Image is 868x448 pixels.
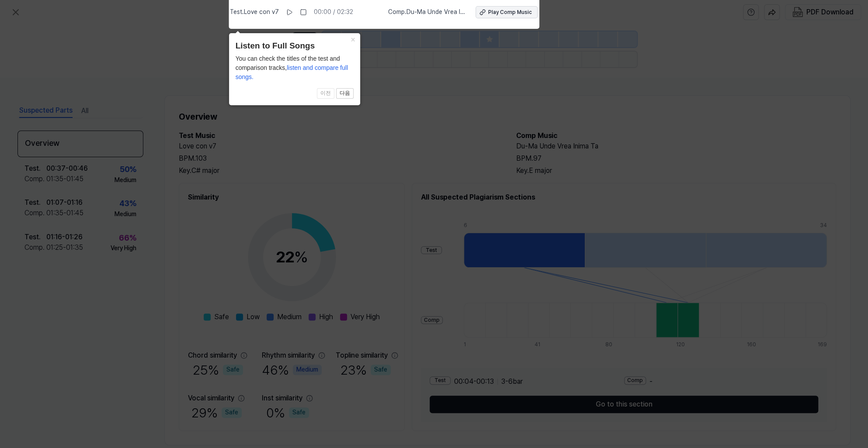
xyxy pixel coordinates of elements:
[314,8,353,17] div: 00:00 / 02:32
[336,88,354,99] button: 다음
[346,33,360,45] button: Close
[236,64,348,80] span: listen and compare full songs.
[236,40,354,52] header: Listen to Full Songs
[388,8,465,17] span: Comp . Du-Ma Unde Vrea Inima Ta
[236,54,354,82] div: You can check the titles of the test and comparison tracks,
[488,9,532,16] div: Play Comp Music
[230,8,279,17] span: Test . Love con v7
[476,6,538,18] button: Play Comp Music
